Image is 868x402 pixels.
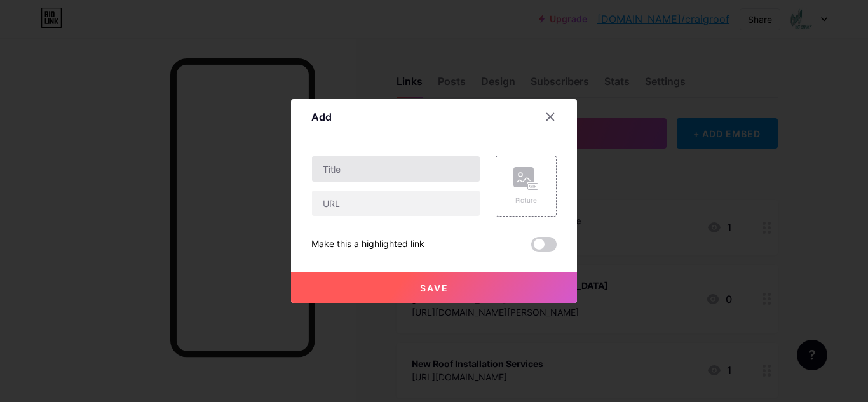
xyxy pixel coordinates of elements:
[513,196,539,205] div: Picture
[291,272,577,303] button: Save
[311,237,424,252] div: Make this a highlighted link
[312,191,480,216] input: URL
[420,283,449,293] span: Save
[311,109,332,124] div: Add
[312,156,480,182] input: Title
